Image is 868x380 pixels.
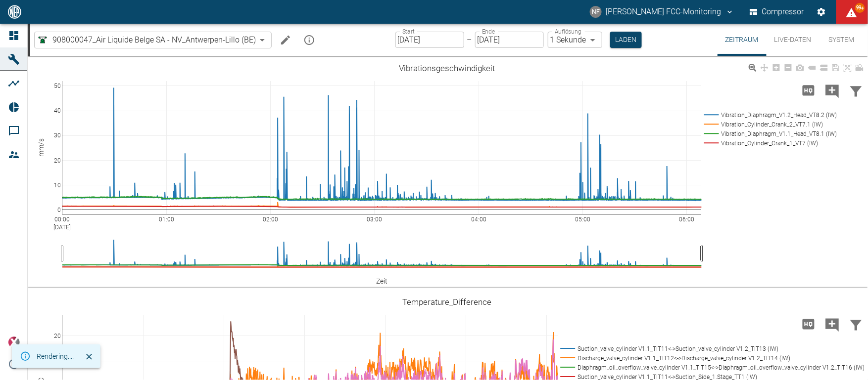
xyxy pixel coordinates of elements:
[482,27,495,36] label: Ende
[820,311,844,337] button: Kommentar hinzufügen
[37,34,256,46] a: 908000047_Air Liquide Belge SA - NV_Antwerpen-Lillo (BE)
[610,32,642,48] button: Laden
[467,34,472,45] p: –
[555,27,581,36] label: Auflösung
[588,3,736,21] button: fcc-monitoring@neuman-esser.com
[797,319,820,328] span: Hohe Auflösung
[299,30,319,50] button: mission info
[797,85,820,94] span: Hohe Auflösung
[590,6,602,18] div: NF
[402,27,415,36] label: Start
[8,337,20,348] img: Xplore Logo
[82,349,96,364] button: Schließen
[475,32,544,48] input: DD.MM.YYYY
[52,34,256,45] span: 908000047_Air Liquide Belge SA - NV_Antwerpen-Lillo (BE)
[767,24,820,56] button: Live-Daten
[718,24,767,56] button: Zeitraum
[395,32,464,48] input: DD.MM.YYYY
[813,3,830,21] button: Einstellungen
[820,78,844,103] button: Kommentar hinzufügen
[844,78,868,103] button: Daten filtern
[7,5,22,18] img: logo
[844,311,868,337] button: Daten filtern
[548,32,602,48] div: 1 Sekunde
[855,3,865,13] span: 99+
[748,3,807,21] button: Compressor
[37,347,74,365] div: Rendering....
[820,24,864,56] button: System
[276,30,295,50] button: Machine bearbeiten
